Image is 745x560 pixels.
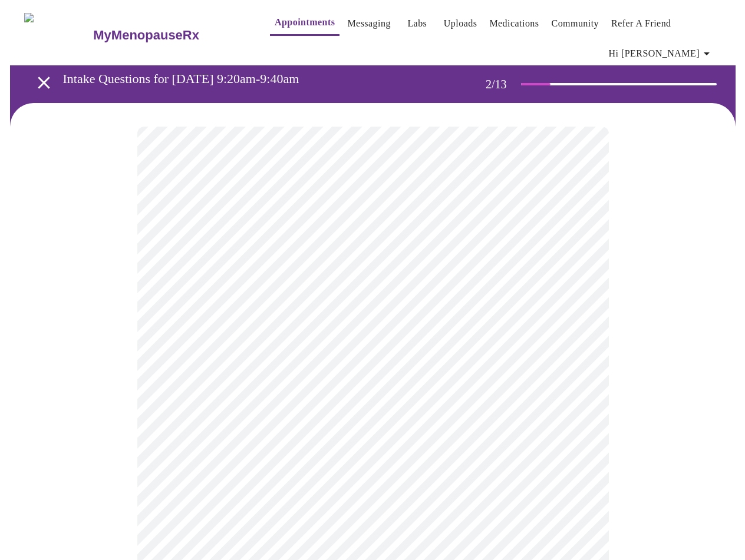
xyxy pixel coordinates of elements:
[21,65,56,100] button: open drawer
[19,13,87,57] img: MyMenopauseRx Logo
[484,15,533,32] a: Medications
[88,28,194,43] h3: MyMenopauseRx
[439,15,472,32] a: Uploads
[393,12,431,35] button: Labs
[58,71,434,87] h3: Intake Questions for [DATE] 9:20am-9:40am
[269,14,329,31] a: Appointments
[599,42,713,65] button: Hi [PERSON_NAME]
[604,45,708,62] span: Hi [PERSON_NAME]
[337,12,390,35] button: Messaging
[342,15,385,32] a: Messaging
[606,15,666,32] a: Refer a Friend
[546,15,594,32] a: Community
[434,12,477,35] button: Uploads
[542,12,599,35] button: Community
[480,78,516,91] h3: 2 / 13
[265,11,334,36] button: Appointments
[87,15,241,56] a: MyMenopauseRx
[479,12,538,35] button: Medications
[601,12,671,35] button: Refer a Friend
[402,15,421,32] a: Labs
